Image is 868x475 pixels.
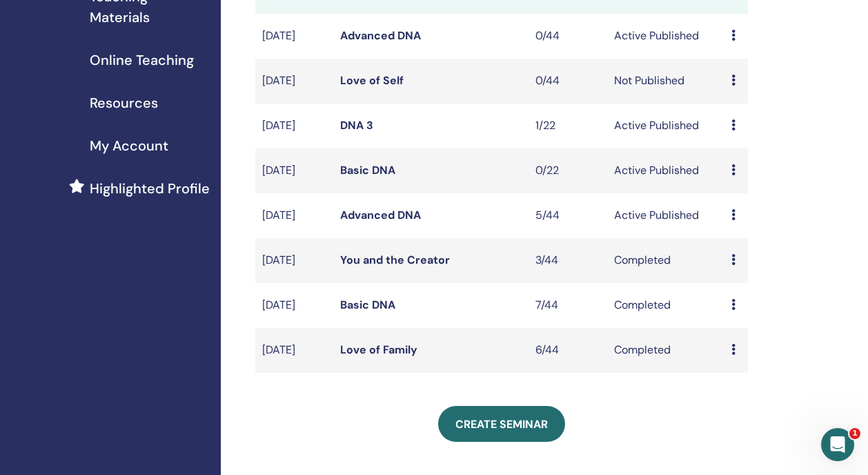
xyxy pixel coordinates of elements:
[607,14,724,59] td: Active Published
[90,50,194,70] span: Online Teaching
[529,238,606,283] td: 3/44
[90,93,158,113] span: Resources
[607,328,724,373] td: Completed
[255,193,333,238] td: [DATE]
[340,342,417,357] a: Love of Family
[340,208,421,222] a: Advanced DNA
[255,14,333,59] td: [DATE]
[255,328,333,373] td: [DATE]
[607,238,724,283] td: Completed
[255,148,333,193] td: [DATE]
[529,148,606,193] td: 0/22
[849,428,860,439] span: 1
[90,178,210,199] span: Highlighted Profile
[340,118,373,133] a: DNA 3
[529,104,606,148] td: 1/22
[607,193,724,238] td: Active Published
[607,283,724,328] td: Completed
[340,73,404,88] a: Love of Self
[529,14,606,59] td: 0/44
[90,135,168,156] span: My Account
[255,104,333,148] td: [DATE]
[255,238,333,283] td: [DATE]
[438,406,565,442] a: Create seminar
[255,283,333,328] td: [DATE]
[340,253,450,267] a: You and the Creator
[340,298,395,312] a: Basic DNA
[455,417,548,432] span: Create seminar
[529,193,606,238] td: 5/44
[529,283,606,328] td: 7/44
[255,59,333,104] td: [DATE]
[821,428,854,461] iframe: Intercom live chat
[607,59,724,104] td: Not Published
[340,163,395,177] a: Basic DNA
[529,59,606,104] td: 0/44
[529,328,606,373] td: 6/44
[340,28,421,43] a: Advanced DNA
[607,148,724,193] td: Active Published
[607,104,724,148] td: Active Published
